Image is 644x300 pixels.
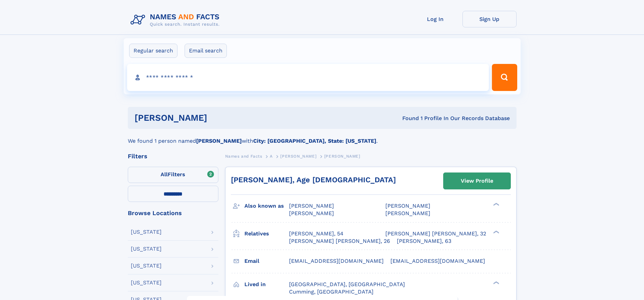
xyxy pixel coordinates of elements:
[131,229,162,235] div: [US_STATE]
[289,230,343,237] a: [PERSON_NAME], 54
[289,281,405,287] span: [GEOGRAPHIC_DATA], [GEOGRAPHIC_DATA]
[244,255,289,267] h3: Email
[196,138,242,144] b: [PERSON_NAME]
[128,129,517,145] div: We found 1 person named with .
[444,173,510,189] a: View Profile
[128,210,218,216] div: Browse Locations
[127,64,489,91] input: search input
[385,230,486,237] a: [PERSON_NAME] [PERSON_NAME], 32
[161,171,168,178] span: All
[461,173,493,189] div: View Profile
[280,154,316,159] span: [PERSON_NAME]
[390,258,485,264] span: [EMAIL_ADDRESS][DOMAIN_NAME]
[128,167,218,183] label: Filters
[289,203,334,209] span: [PERSON_NAME]
[492,202,500,207] div: ❯
[131,263,162,269] div: [US_STATE]
[129,44,177,58] label: Regular search
[131,280,162,285] div: [US_STATE]
[289,237,390,245] a: [PERSON_NAME] [PERSON_NAME], 26
[289,258,384,264] span: [EMAIL_ADDRESS][DOMAIN_NAME]
[244,200,289,212] h3: Also known as
[131,246,162,252] div: [US_STATE]
[244,228,289,239] h3: Relatives
[385,210,430,216] span: [PERSON_NAME]
[305,115,510,122] div: Found 1 Profile In Our Records Database
[289,210,334,216] span: [PERSON_NAME]
[385,203,430,209] span: [PERSON_NAME]
[289,289,374,295] span: Cumming, [GEOGRAPHIC_DATA]
[408,11,462,27] a: Log In
[128,153,218,159] div: Filters
[397,237,451,245] a: [PERSON_NAME], 63
[492,280,500,285] div: ❯
[270,154,273,159] span: A
[492,230,500,234] div: ❯
[135,114,305,122] h1: [PERSON_NAME]
[462,11,517,27] a: Sign Up
[253,138,376,144] b: City: [GEOGRAPHIC_DATA], State: [US_STATE]
[492,64,517,91] button: Search Button
[324,154,360,159] span: [PERSON_NAME]
[128,11,225,29] img: Logo Names and Facts
[231,176,396,184] a: [PERSON_NAME], Age [DEMOGRAPHIC_DATA]
[225,152,262,160] a: Names and Facts
[185,44,227,58] label: Email search
[270,152,273,160] a: A
[244,279,289,290] h3: Lived in
[280,152,316,160] a: [PERSON_NAME]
